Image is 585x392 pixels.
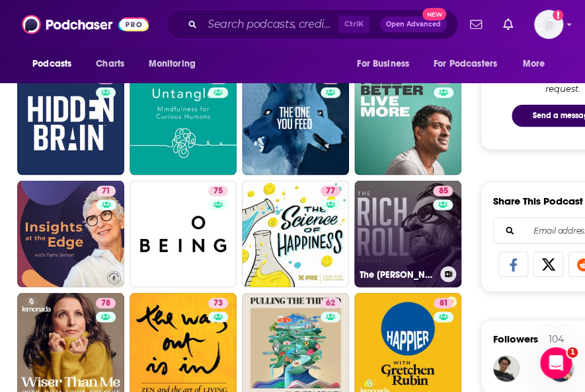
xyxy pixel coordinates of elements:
[357,55,409,73] span: For Business
[493,194,583,207] h3: Share This Podcast
[439,296,448,310] span: 81
[208,185,228,196] a: 75
[96,73,116,84] a: 96
[214,184,223,197] span: 75
[354,180,461,287] a: 85The [PERSON_NAME] Podcast
[17,180,124,287] a: 71
[202,14,338,35] input: Search podcasts, credits, & more...
[17,68,124,175] a: 96
[434,55,497,73] span: For Podcasters
[130,180,237,287] a: 75
[102,184,110,197] span: 71
[96,298,116,308] a: 78
[498,13,518,36] a: Show notifications dropdown
[208,298,228,308] a: 73
[321,298,340,308] a: 62
[242,68,349,175] a: 78
[360,269,435,280] h3: The [PERSON_NAME] Podcast
[434,73,453,84] a: 91
[22,12,149,37] img: Podchaser - Follow, Share and Rate Podcasts
[321,73,340,84] a: 78
[567,347,578,358] span: 1
[514,51,562,77] button: open menu
[326,296,335,310] span: 62
[493,332,538,344] span: Followers
[348,51,426,77] button: open menu
[97,185,116,196] a: 71
[553,10,563,20] svg: Add a profile image
[549,333,564,344] div: 104
[493,355,520,381] img: kenta
[523,55,545,73] span: More
[130,68,237,175] a: 64
[380,16,447,32] button: Open AdvancedNew
[96,55,124,73] span: Charts
[534,10,563,39] img: User Profile
[534,10,563,39] span: Logged in as juliahaav
[148,55,195,73] span: Monitoring
[534,10,563,39] button: Show profile menu
[422,8,446,20] span: New
[386,21,441,28] span: Open Advanced
[465,13,487,36] a: Show notifications dropdown
[434,298,453,308] a: 81
[433,185,453,196] a: 85
[87,51,132,77] a: Charts
[321,185,340,196] a: 77
[354,68,461,175] a: 91
[166,9,458,40] div: Search podcasts, credits, & more...
[326,184,335,197] span: 77
[101,296,110,310] span: 78
[540,347,572,379] iframe: Intercom live chat
[208,73,228,84] a: 64
[425,51,516,77] button: open menu
[32,55,71,73] span: Podcasts
[139,51,212,77] button: open menu
[438,184,448,197] span: 85
[214,296,223,310] span: 73
[533,251,563,277] a: Share on X/Twitter
[23,51,89,77] button: open menu
[498,251,528,277] a: Share on Facebook
[338,16,370,33] span: Ctrl K
[242,180,349,287] a: 77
